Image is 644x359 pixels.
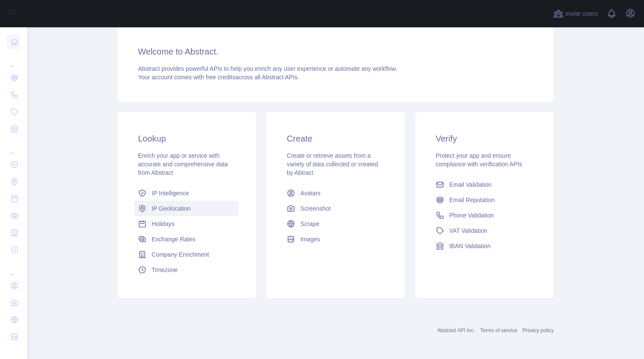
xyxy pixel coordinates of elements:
a: Abstract API Inc. [437,327,475,333]
a: Images [283,232,388,247]
a: Terms of service [480,327,517,333]
a: Email Validation [432,177,537,192]
a: Holidays [135,216,239,232]
h3: Create [287,133,384,145]
span: Screenshot [300,204,331,213]
h3: Lookup [138,133,236,145]
h3: Welcome to Abstract. [138,46,533,58]
span: IBAN Validation [449,242,491,250]
a: Email Reputation [432,192,537,208]
a: Exchange Rates [135,232,239,247]
span: free credits [206,74,235,81]
span: VAT Validation [449,226,487,235]
a: Timezone [135,262,239,278]
a: IP Intelligence [135,185,239,201]
a: VAT Validation [432,223,537,238]
span: Phone Validation [449,211,494,220]
a: Scrape [283,216,388,232]
span: Invite users [565,9,598,19]
a: Company Enrichment [135,247,239,262]
div: ... [7,51,20,68]
a: Phone Validation [432,208,537,223]
a: IP Geolocation [135,201,239,216]
span: Avatars [300,189,320,197]
div: ... [7,259,20,276]
span: IP Geolocation [152,204,191,213]
span: Company Enrichment [152,250,209,259]
span: Scrape [300,220,319,228]
span: Abstract provides powerful APIs to help you enrich any user experience or automate any workflow. [138,65,397,72]
a: Privacy policy [523,327,554,333]
a: IBAN Validation [432,238,537,254]
h3: Verify [436,133,533,145]
span: Email Validation [449,180,492,189]
span: Protect your app and ensure compliance with verification APIs [436,152,522,168]
span: Create or retrieve assets from a variety of data collected or created by Abtract [287,152,378,176]
span: Email Reputation [449,196,495,204]
div: ... [7,138,20,155]
span: Exchange Rates [152,235,195,243]
span: Enrich your app or service with accurate and comprehensive data from Abstract [138,152,228,176]
a: Screenshot [283,201,388,216]
span: Holidays [152,220,175,228]
span: Your account comes with across all Abstract APIs. [138,74,299,81]
a: Avatars [283,185,388,201]
span: Images [300,235,320,243]
span: Timezone [152,266,178,274]
button: Invite users [552,7,600,20]
span: IP Intelligence [152,189,189,197]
